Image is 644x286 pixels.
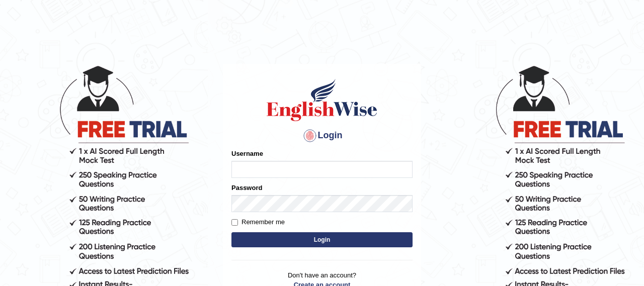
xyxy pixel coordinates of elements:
[231,219,238,226] input: Remember me
[231,128,413,144] h4: Login
[265,77,379,123] img: Logo of English Wise sign in for intelligent practice with AI
[231,217,285,227] label: Remember me
[231,149,263,158] label: Username
[231,232,413,247] button: Login
[231,183,262,193] label: Password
